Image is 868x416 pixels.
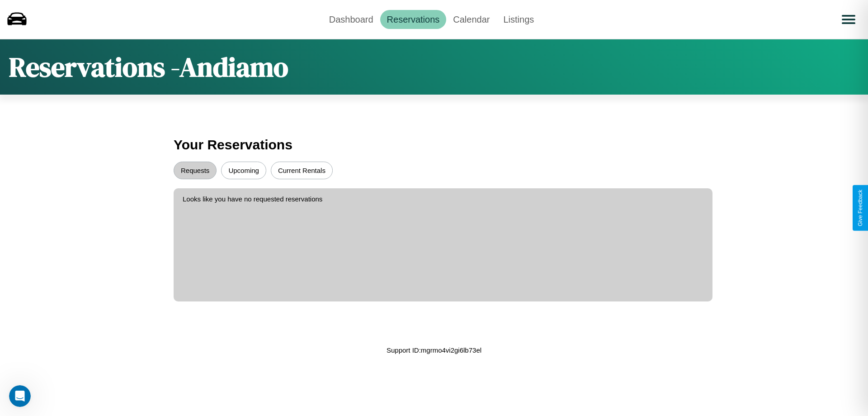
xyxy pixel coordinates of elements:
a: Reservations [380,10,447,29]
iframe: Intercom live chat [9,385,31,407]
h1: Reservations - Andiamo [9,48,288,86]
h3: Your Reservations [174,133,694,157]
div: Give Feedback [857,190,863,226]
button: Current Rentals [271,162,333,179]
p: Looks like you have no requested reservations [183,193,703,205]
button: Upcoming [221,162,266,179]
button: Requests [174,162,217,179]
a: Listings [496,10,541,29]
p: Support ID: mgrmo4vi2gi6lb73el [387,344,481,356]
a: Dashboard [322,10,380,29]
a: Calendar [446,10,496,29]
button: Open menu [836,7,861,32]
